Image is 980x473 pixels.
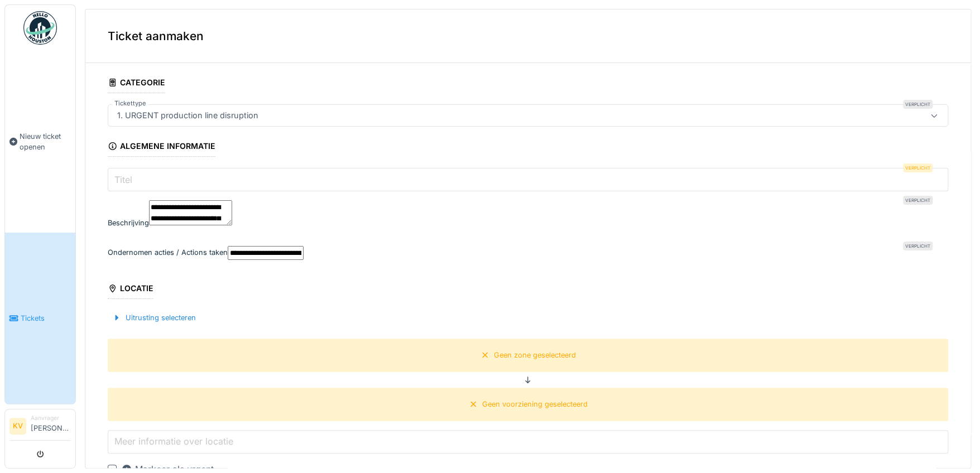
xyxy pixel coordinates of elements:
[108,138,215,157] div: Algemene informatie
[9,418,26,435] li: KV
[108,280,153,299] div: Locatie
[482,399,588,409] div: Geen voorziening geselecteerd
[108,218,149,228] label: Beschrijving
[23,11,57,45] img: Badge_color-CXgf-gQk.svg
[85,9,971,63] div: Ticket aanmaken
[21,313,71,324] span: Tickets
[494,350,576,360] div: Geen zone geselecteerd
[112,99,148,108] label: Tickettype
[20,131,71,152] span: Nieuw ticket openen
[903,100,933,109] div: Verplicht
[5,233,75,404] a: Tickets
[903,163,933,172] div: Verplicht
[108,247,228,258] label: Ondernomen acties / Actions taken
[5,51,75,233] a: Nieuw ticket openen
[108,310,200,325] div: Uitrusting selecteren
[108,74,165,93] div: Categorie
[903,196,933,205] div: Verplicht
[903,242,933,250] div: Verplicht
[113,109,263,122] div: 1. URGENT production line disruption
[112,173,134,186] label: Titel
[9,414,71,441] a: KV Aanvrager[PERSON_NAME]
[31,414,71,422] div: Aanvrager
[31,414,71,438] li: [PERSON_NAME]
[112,435,236,448] label: Meer informatie over locatie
